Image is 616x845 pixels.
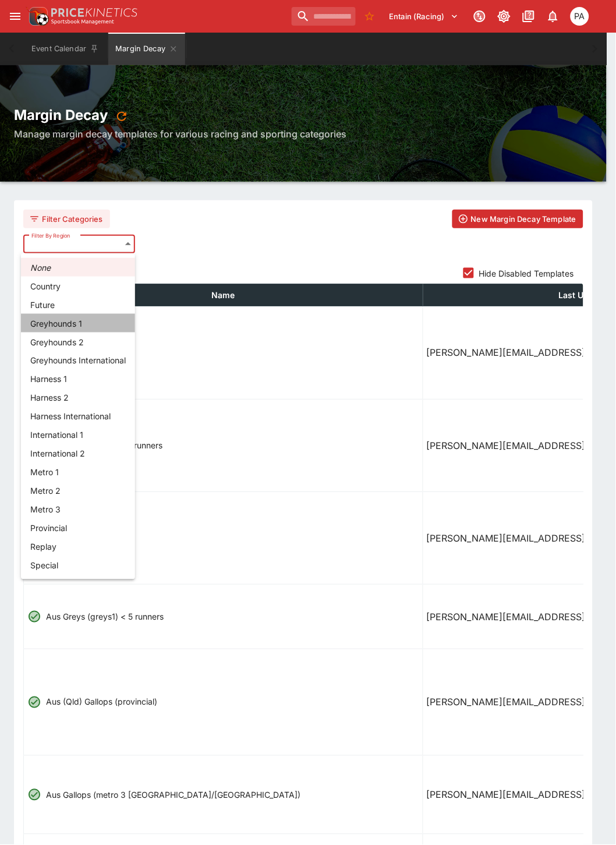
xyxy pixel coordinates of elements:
[21,538,135,556] li: Replay
[21,351,135,370] li: Greyhounds International
[21,444,135,463] li: International 2
[21,295,135,314] li: Future
[30,261,51,274] em: None
[21,463,135,482] li: Metro 1
[21,407,135,426] li: Harness International
[21,556,135,575] li: Special
[21,277,135,295] li: Country
[21,482,135,500] li: Metro 2
[21,388,135,407] li: Harness 2
[21,519,135,538] li: Provincial
[21,500,135,519] li: Metro 3
[21,314,135,333] li: Greyhounds 1
[21,426,135,444] li: International 1
[21,370,135,388] li: Harness 1
[21,333,135,351] li: Greyhounds 2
